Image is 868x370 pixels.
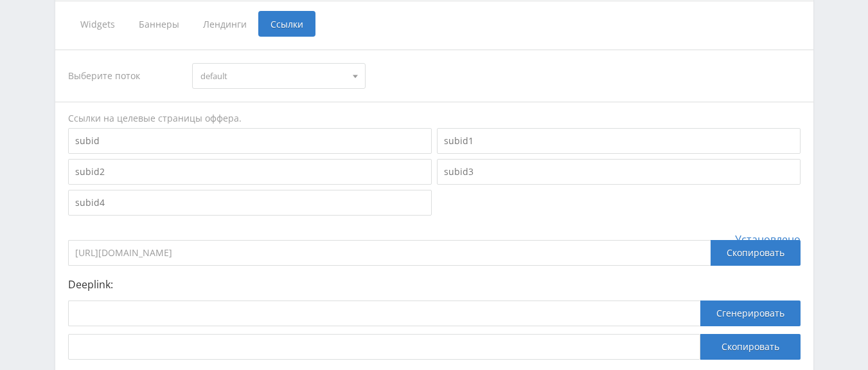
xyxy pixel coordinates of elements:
[711,240,801,266] div: Скопировать
[437,159,801,185] input: subid3
[191,11,258,37] span: Лендинги
[700,301,801,326] button: Сгенерировать
[68,63,180,89] div: Выберите поток
[700,334,801,360] button: Скопировать
[68,159,432,185] input: subid2
[127,11,191,37] span: Баннеры
[68,11,127,37] span: Widgets
[68,128,432,154] input: subid
[68,279,801,290] p: Deeplink:
[200,64,346,88] span: default
[437,128,801,154] input: subid1
[68,112,801,125] div: Ссылки на целевые страницы оффера.
[68,190,432,216] input: subid4
[735,234,801,245] span: Установлено
[258,11,315,37] span: Ссылки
